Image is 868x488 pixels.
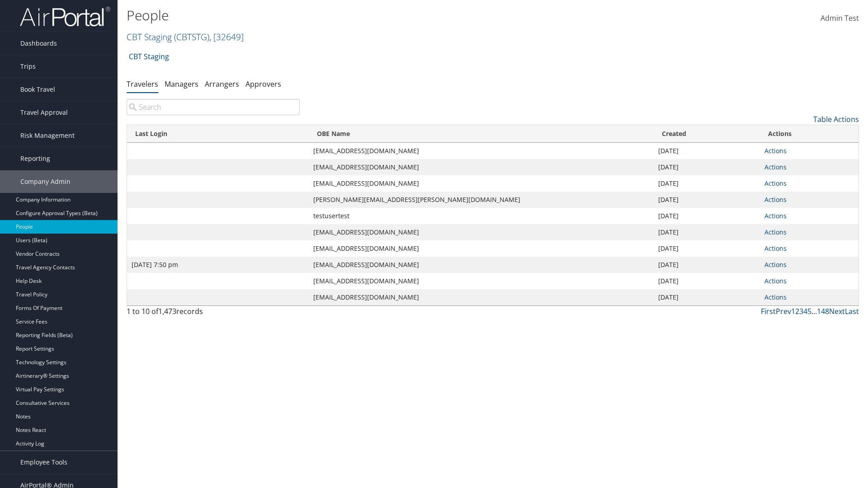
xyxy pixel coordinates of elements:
a: Actions [764,260,787,269]
a: Actions [764,179,787,188]
a: Actions [764,293,787,301]
a: First [761,306,776,316]
td: [PERSON_NAME][EMAIL_ADDRESS][PERSON_NAME][DOMAIN_NAME] [309,192,654,208]
a: 5 [807,306,811,316]
span: Company Admin [20,170,71,193]
th: Last Login: activate to sort column ascending [127,125,309,143]
td: [EMAIL_ADDRESS][DOMAIN_NAME] [309,289,654,305]
a: Actions [764,146,787,155]
td: [EMAIL_ADDRESS][DOMAIN_NAME] [309,175,654,192]
th: OBE Name: activate to sort column ascending [309,125,654,143]
td: [DATE] [654,159,760,175]
div: 1 to 10 of records [127,306,300,321]
a: Actions [764,228,787,236]
input: Search [127,99,300,115]
h1: People [127,6,615,25]
a: Actions [764,195,787,204]
span: Admin Test [821,13,859,23]
th: Actions [760,125,859,143]
a: 4 [803,306,807,316]
td: [EMAIL_ADDRESS][DOMAIN_NAME] [309,224,654,240]
span: 1,473 [158,306,176,316]
a: Actions [764,277,787,285]
td: [DATE] [654,175,760,192]
a: CBT Staging [129,47,169,66]
span: Trips [20,55,36,78]
span: Reporting [20,147,50,170]
td: [DATE] [654,273,760,289]
a: Actions [764,244,787,253]
a: Approvers [245,79,281,89]
span: Dashboards [20,32,57,55]
span: ( CBTSTG ) [174,31,209,43]
a: 3 [799,306,803,316]
td: [DATE] [654,208,760,224]
td: [DATE] [654,257,760,273]
a: Admin Test [821,5,859,33]
td: [DATE] [654,192,760,208]
a: Actions [764,163,787,171]
span: , [ 32649 ] [209,31,244,43]
span: Risk Management [20,124,75,147]
a: Next [829,306,845,316]
td: [EMAIL_ADDRESS][DOMAIN_NAME] [309,159,654,175]
a: 2 [795,306,799,316]
td: [EMAIL_ADDRESS][DOMAIN_NAME] [309,257,654,273]
a: Travelers [127,79,158,89]
span: Travel Approval [20,101,68,124]
td: testusertest [309,208,654,224]
a: Table Actions [813,114,859,124]
span: … [811,306,817,316]
td: [EMAIL_ADDRESS][DOMAIN_NAME] [309,240,654,257]
img: airportal-logo.png [20,6,110,27]
td: [EMAIL_ADDRESS][DOMAIN_NAME] [309,143,654,159]
a: 148 [817,306,829,316]
a: Prev [776,306,791,316]
a: Arrangers [205,79,239,89]
td: [DATE] [654,289,760,305]
td: [EMAIL_ADDRESS][DOMAIN_NAME] [309,273,654,289]
span: Employee Tools [20,451,67,474]
td: [DATE] [654,143,760,159]
a: Last [845,306,859,316]
a: 1 [791,306,795,316]
td: [DATE] [654,240,760,257]
a: Actions [764,211,787,220]
a: Managers [165,79,198,89]
td: [DATE] [654,224,760,240]
td: [DATE] 7:50 pm [127,257,309,273]
a: CBT Staging [127,31,244,43]
th: Created: activate to sort column ascending [654,125,760,143]
span: Book Travel [20,78,55,101]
